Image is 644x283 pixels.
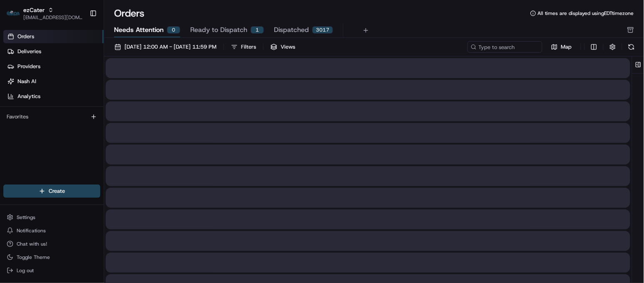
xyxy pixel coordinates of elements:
button: Toggle Theme [3,251,100,263]
button: [EMAIL_ADDRESS][DOMAIN_NAME] [23,14,83,21]
span: Notifications [17,227,46,234]
p: Welcome 👋 [8,33,152,47]
span: Create [49,187,65,195]
button: Views [267,41,299,53]
div: 1 [251,26,264,34]
button: Log out [3,265,100,276]
span: Dispatched [274,25,309,35]
div: We're available if you need us! [28,88,105,94]
button: [DATE] 12:00 AM - [DATE] 11:59 PM [111,41,220,53]
input: Clear [22,54,137,62]
div: 0 [167,26,180,34]
img: ezCater [7,11,20,16]
button: Notifications [3,225,100,236]
span: All times are displayed using EDT timezone [538,10,634,17]
a: Nash AI [3,75,104,88]
span: Needs Attention [114,25,164,35]
a: Analytics [3,90,104,103]
button: Filters [227,41,260,53]
a: Providers [3,60,104,73]
span: Chat with us! [17,241,47,247]
a: 💻API Documentation [67,117,137,132]
span: Knowledge Base [17,121,64,129]
span: Map [561,43,572,51]
div: Favorites [3,110,100,123]
span: Orders [17,33,34,40]
div: Filters [241,43,256,51]
span: Toggle Theme [17,254,50,261]
button: ezCaterezCater[EMAIL_ADDRESS][DOMAIN_NAME] [3,3,86,23]
button: Settings [3,212,100,223]
div: 📗 [8,121,15,128]
span: Nash AI [17,78,36,85]
img: 1736555255976-a54dd68f-1ca7-489b-9aae-adbdc363a1c4 [8,79,23,94]
a: Deliveries [3,45,104,58]
div: Start new chat [28,79,137,88]
button: Start new chat [142,82,152,92]
h1: Orders [114,7,144,20]
button: Create [3,185,100,198]
button: Map [546,42,577,52]
div: 💻 [70,121,77,128]
button: Chat with us! [3,238,100,250]
a: 📗Knowledge Base [5,117,67,132]
button: Refresh [626,41,637,53]
a: Orders [3,30,104,43]
span: [DATE] 12:00 AM - [DATE] 11:59 PM [124,43,216,51]
img: Nash [8,8,25,25]
span: Deliveries [17,48,41,55]
a: Powered byPylon [59,140,101,147]
span: API Documentation [79,121,134,129]
span: Pylon [83,141,101,147]
span: Views [281,43,295,51]
span: Analytics [17,93,40,100]
button: ezCater [23,6,45,14]
span: Log out [17,267,34,274]
span: Settings [17,214,35,221]
span: Ready to Dispatch [190,25,247,35]
span: Providers [17,63,40,70]
input: Type to search [467,41,542,53]
div: 3017 [312,26,333,34]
